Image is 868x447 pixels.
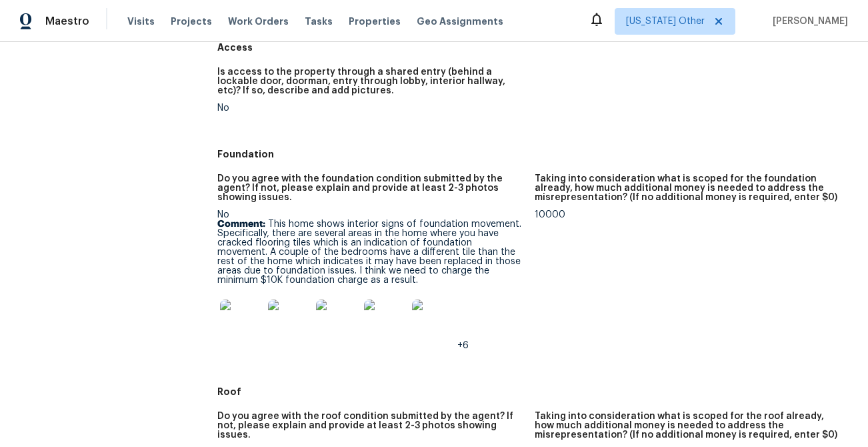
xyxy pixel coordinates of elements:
[127,15,155,28] span: Visits
[217,385,852,398] h5: Roof
[767,15,848,28] span: [PERSON_NAME]
[217,67,524,95] h5: Is access to the property through a shared entry (behind a lockable door, doorman, entry through ...
[535,210,841,219] div: 10000
[535,174,841,202] h5: Taking into consideration what is scoped for the foundation already, how much additional money is...
[171,15,212,28] span: Projects
[217,147,852,161] h5: Foundation
[228,15,289,28] span: Work Orders
[457,341,469,350] span: +6
[217,412,524,440] h5: Do you agree with the roof condition submitted by the agent? If not, please explain and provide a...
[45,15,89,28] span: Maestro
[535,412,841,440] h5: Taking into consideration what is scoped for the roof already, how much additional money is neede...
[217,174,524,202] h5: Do you agree with the foundation condition submitted by the agent? If not, please explain and pro...
[217,210,524,350] div: No
[626,15,705,28] span: [US_STATE] Other
[349,15,401,28] span: Properties
[217,219,524,285] p: This home shows interior signs of foundation movement. Specifically, there are several areas in t...
[217,41,852,54] h5: Access
[217,103,524,113] div: No
[305,17,333,26] span: Tasks
[217,219,265,229] b: Comment:
[417,15,503,28] span: Geo Assignments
